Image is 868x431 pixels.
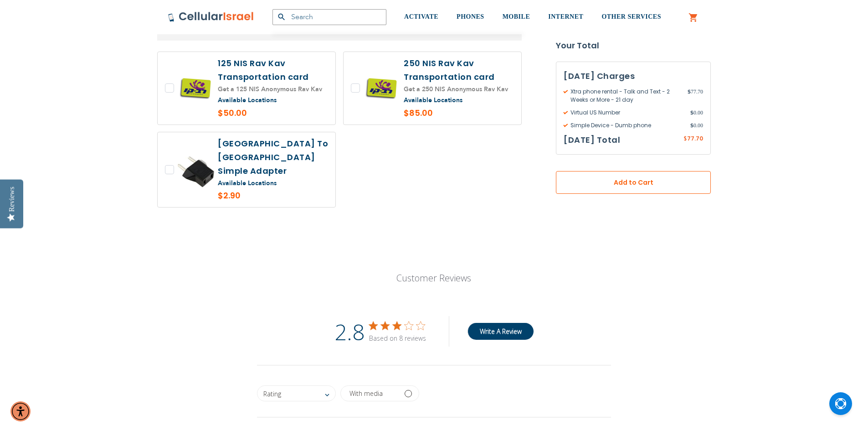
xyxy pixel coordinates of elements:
[556,39,711,52] strong: Your Total
[548,13,583,20] span: INTERNET
[564,69,703,83] h3: [DATE] Charges
[457,13,484,20] span: PHONES
[272,9,386,25] input: Search
[564,88,688,104] span: Xtra phone rental - Talk and Text - 2 Weeks or More - 21 day
[8,187,16,212] div: Reviews
[601,13,661,20] span: OTHER SERVICES
[369,334,426,343] div: Based on 8 reviews
[690,121,693,130] span: $
[690,109,693,117] span: $
[334,316,365,347] div: 2.8
[404,96,462,104] a: Available Locations
[586,178,681,187] span: Add to Cart
[345,272,523,284] p: Customer Reviews
[688,88,703,104] span: 77.70
[340,385,419,401] button: Filter by media
[690,121,703,130] span: 0.00
[688,88,691,96] span: $
[349,390,383,397] div: With media
[257,385,336,401] button: Rating
[564,109,690,117] span: Virtual US Number
[556,171,711,194] button: Add to Cart
[564,121,690,130] span: Simple Device - Dumb phone
[404,13,438,20] span: ACTIVATE
[369,322,426,330] div: 2.8 out of 5 stars
[687,135,703,142] span: 77.70
[263,389,323,398] span: Rating
[10,401,31,421] div: Accessibility Menu
[467,323,534,340] button: Write A Review
[564,133,620,147] h3: [DATE] Total
[503,13,530,20] span: MOBILE
[168,11,254,22] img: Cellular Israel Logo
[690,109,703,117] span: 0.00
[683,135,687,143] span: $
[218,96,277,104] a: Available Locations
[218,179,277,187] a: Available Locations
